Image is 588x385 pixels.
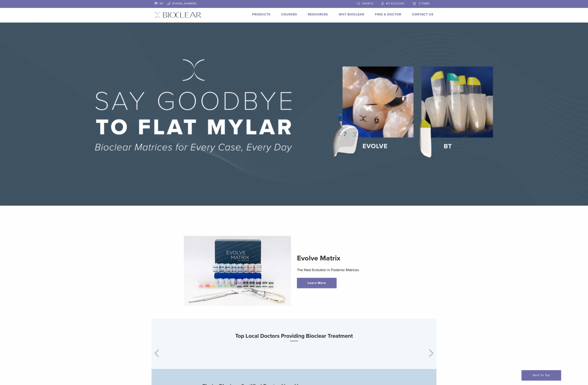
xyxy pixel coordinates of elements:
[297,267,404,273] p: The Next Evolution in Posterior Matrices
[419,2,430,5] span: 0 items
[412,12,433,16] a: Contact Us
[297,278,337,288] a: Learn More
[252,12,270,16] a: Products
[155,12,201,18] img: Bioclear
[362,2,373,5] span: Search
[297,254,404,263] h2: Evolve Matrix
[152,331,436,341] h3: Top Local Doctors Providing Bioclear Treatment
[386,2,405,5] span: My Account
[281,12,297,16] a: Courses
[375,12,401,16] a: Find A Doctor
[308,12,328,16] a: Resources
[522,370,561,380] a: Back To Top
[339,12,364,16] a: Why Bioclear
[184,236,291,306] img: Evolve Matrix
